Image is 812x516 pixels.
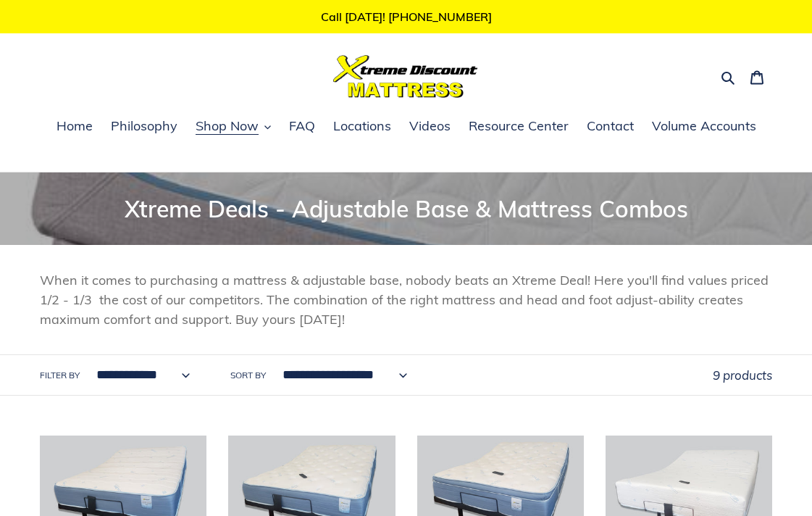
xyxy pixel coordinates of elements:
[409,117,451,135] span: Videos
[579,116,641,138] a: Contact
[587,117,634,135] span: Contact
[469,117,569,135] span: Resource Center
[104,116,185,138] a: Philosophy
[56,117,93,135] span: Home
[333,55,478,98] img: Xtreme Discount Mattress
[461,116,576,138] a: Resource Center
[111,117,177,135] span: Philosophy
[125,194,688,223] span: Xtreme Deals - Adjustable Base & Mattress Combos
[282,116,322,138] a: FAQ
[40,369,80,382] label: Filter by
[289,117,315,135] span: FAQ
[713,367,772,383] span: 9 products
[49,116,100,138] a: Home
[230,369,266,382] label: Sort by
[402,116,458,138] a: Videos
[645,116,763,138] a: Volume Accounts
[188,116,278,138] button: Shop Now
[40,270,772,329] p: When it comes to purchasing a mattress & adjustable base, nobody beats an Xtreme Deal! Here you'l...
[196,117,259,135] span: Shop Now
[333,117,391,135] span: Locations
[326,116,398,138] a: Locations
[652,117,756,135] span: Volume Accounts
